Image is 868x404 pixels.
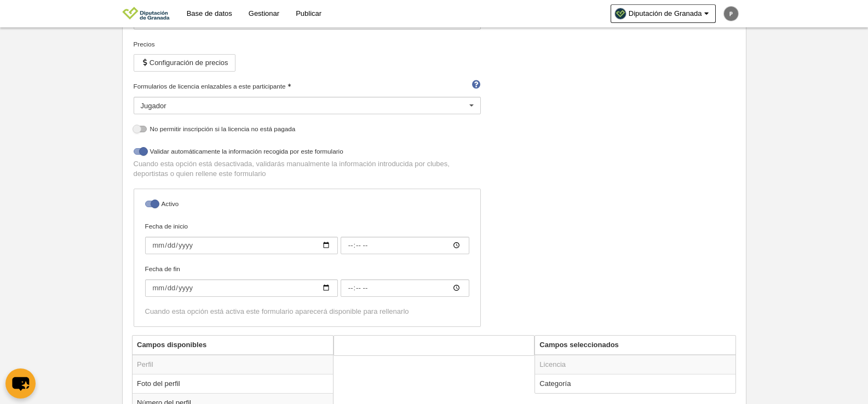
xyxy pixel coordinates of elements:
[535,374,735,393] td: Categoría
[341,237,469,254] input: Fecha de inicio
[122,7,170,20] img: Diputación de Granada
[145,221,469,254] label: Fecha de inicio
[341,279,469,297] input: Fecha de fin
[535,355,735,374] td: Licencia
[288,84,291,87] i: Obligatorio
[611,4,716,23] a: Diputación de Granada
[145,307,469,317] div: Cuando esta opción está activa este formulario aparecerá disponible para rellenarlo
[145,279,338,297] input: Fecha de fin
[133,336,333,355] th: Campos disponibles
[629,8,702,19] span: Diputación de Granada
[145,264,469,297] label: Fecha de fin
[133,374,333,393] td: Foto del perfil
[134,81,481,91] label: Formularios de licencia enlazables a este participante
[134,159,481,179] p: Cuando esta opción está desactivada, validarás manualmente la información introducida por clubes,...
[134,39,481,49] div: Precios
[145,199,469,212] label: Activo
[141,102,166,110] span: Jugador
[134,124,481,137] label: No permitir inscripción si la licencia no está pagada
[535,336,735,355] th: Campos seleccionados
[133,355,333,374] td: Perfil
[5,368,36,399] button: chat-button
[134,147,481,159] label: Validar automáticamente la información recogida por este formulario
[615,8,626,19] img: Oa6SvBRBA39l.30x30.jpg
[724,7,738,21] img: c2l6ZT0zMHgzMCZmcz05JnRleHQ9UCZiZz03NTc1NzU%3D.png
[145,237,338,254] input: Fecha de inicio
[134,54,235,72] button: Configuración de precios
